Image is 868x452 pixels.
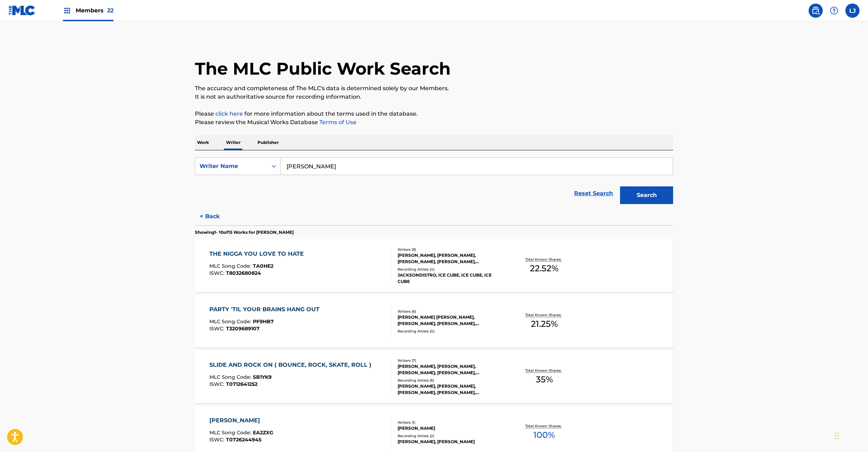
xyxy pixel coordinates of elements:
[571,186,617,201] a: Reset Search
[620,186,673,204] button: Search
[226,325,260,332] span: T3209689107
[195,58,451,79] h1: The MLC Public Work Search
[398,252,504,265] div: [PERSON_NAME], [PERSON_NAME], [PERSON_NAME], [PERSON_NAME], [PERSON_NAME], [PERSON_NAME], [PERSON...
[195,157,673,208] form: Search Form
[318,119,357,126] a: Terms of Use
[845,4,860,18] div: User Menu
[209,250,307,258] div: THE NIGGA YOU LOVE TO HATE
[530,262,559,275] span: 22.52 %
[835,425,839,446] div: Drag
[226,436,261,443] span: T0726244945
[209,429,253,436] span: MLC Song Code :
[195,208,237,225] button: < Back
[107,7,114,14] span: 22
[253,263,273,269] span: TA0HE2
[195,135,211,150] p: Work
[398,267,504,272] div: Recording Artists ( 4 )
[63,6,71,15] img: Top Rightsholders
[531,318,558,330] span: 21.25 %
[848,316,868,373] iframe: Resource Center
[209,263,253,269] span: MLC Song Code :
[398,425,504,431] div: [PERSON_NAME]
[525,312,563,318] p: Total Known Shares:
[8,5,36,16] img: MLC Logo
[398,383,504,396] div: [PERSON_NAME], [PERSON_NAME], [PERSON_NAME], [PERSON_NAME], ROCKHAVEN
[195,118,673,127] p: Please review the Musical Works Database
[398,309,504,314] div: Writers ( 6 )
[811,6,820,15] img: search
[827,4,841,18] div: Help
[398,378,504,383] div: Recording Artists ( 6 )
[209,381,226,387] span: ISWC :
[398,272,504,285] div: JACKSONDISTRO, ICE CUBE, ICE CUBE, ICE CUBE
[209,325,226,332] span: ISWC :
[209,270,226,276] span: ISWC :
[195,93,673,101] p: It is not an authoritative source for recording information.
[195,295,673,348] a: PARTY 'TIL YOUR BRAINS HANG OUTMLC Song Code:PF9HB7ISWC:T3209689107Writers (6)[PERSON_NAME] [PERS...
[209,305,323,314] div: PARTY 'TIL YOUR BRAINS HANG OUT
[209,374,253,380] span: MLC Song Code :
[195,239,673,292] a: THE NIGGA YOU LOVE TO HATEMLC Song Code:TA0HE2ISWC:T8032680824Writers (9)[PERSON_NAME], [PERSON_N...
[195,350,673,403] a: SLIDE AND ROCK ON ( BOUNCE, ROCK, SKATE, ROLL )MLC Song Code:SB1YK9ISWC:T0712641252Writers (7)[PE...
[525,257,563,262] p: Total Known Shares:
[209,416,273,425] div: [PERSON_NAME]
[398,247,504,252] div: Writers ( 9 )
[209,361,375,369] div: SLIDE AND ROCK ON ( BOUNCE, ROCK, SKATE, ROLL )
[76,6,114,15] span: Members
[215,110,243,117] a: click here
[226,270,261,276] span: T8032680824
[533,429,555,441] span: 100 %
[398,314,504,327] div: [PERSON_NAME] [PERSON_NAME], [PERSON_NAME], [PERSON_NAME], [PERSON_NAME], [PERSON_NAME], [PERSON_...
[226,381,257,387] span: T0712641252
[195,84,673,93] p: The accuracy and completeness of The MLC's data is determined solely by our Members.
[209,318,253,325] span: MLC Song Code :
[398,363,504,376] div: [PERSON_NAME], [PERSON_NAME], [PERSON_NAME], [PERSON_NAME], [PERSON_NAME], [PERSON_NAME], [PERSON...
[209,436,226,443] span: ISWC :
[199,162,263,170] div: Writer Name
[224,135,243,150] p: Writer
[398,433,504,439] div: Recording Artists ( 2 )
[195,110,673,118] p: Please for more information about the terms used in the database.
[525,423,563,429] p: Total Known Shares:
[253,429,273,436] span: EA2ZXG
[195,229,294,236] p: Showing 1 - 10 of 15 Works for [PERSON_NAME]
[809,4,823,18] a: Public Search
[253,318,274,325] span: PF9HB7
[525,368,563,373] p: Total Known Shares:
[255,135,281,150] p: Publisher
[253,374,272,380] span: SB1YK9
[398,439,504,445] div: [PERSON_NAME], [PERSON_NAME]
[398,358,504,363] div: Writers ( 7 )
[398,420,504,425] div: Writers ( 1 )
[398,329,504,334] div: Recording Artists ( 0 )
[833,418,868,452] iframe: Chat Widget
[830,6,838,15] img: help
[536,373,553,386] span: 35 %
